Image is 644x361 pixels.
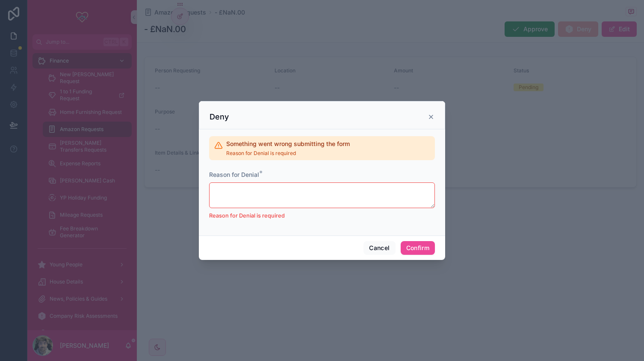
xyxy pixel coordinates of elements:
[226,140,350,148] h2: Something went wrong submitting the form
[401,241,435,255] button: Confirm
[209,212,435,220] p: Reason for Denial is required
[226,150,350,157] span: Reason for Denial is required
[209,171,259,178] span: Reason for Denial
[363,241,395,255] button: Cancel
[210,112,229,122] h3: Deny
